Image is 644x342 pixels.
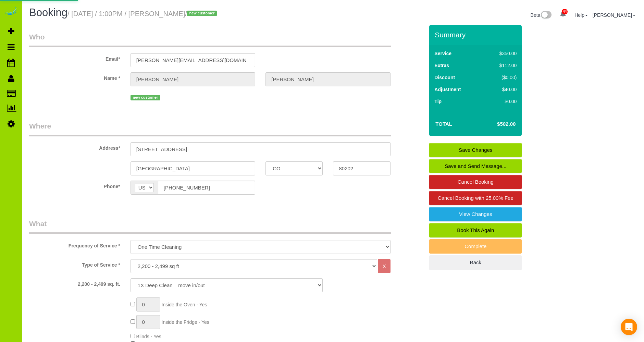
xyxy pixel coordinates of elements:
h3: Summary [435,31,518,39]
span: new customer [187,11,217,16]
a: [PERSON_NAME] [593,12,635,18]
label: Tip [434,98,442,105]
div: ($0.00) [485,74,517,81]
span: Inside the Fridge - Yes [162,319,209,325]
a: Help [574,12,588,18]
legend: Who [29,32,391,47]
label: Frequency of Service * [24,240,125,249]
legend: Where [29,121,391,136]
img: Automaid Logo [4,7,18,16]
span: Inside the Oven - Yes [162,302,207,307]
img: New interface [540,11,552,20]
input: First Name* [131,72,255,86]
span: / [185,10,219,17]
h4: $502.00 [476,121,516,127]
a: 44 [556,7,570,22]
strong: Total [435,121,452,127]
div: $0.00 [485,98,517,105]
a: Save Changes [429,143,522,157]
input: City* [131,161,255,175]
span: Booking [29,7,67,19]
span: new customer [131,95,160,100]
label: Type of Service * [24,259,125,268]
label: Address* [24,142,125,151]
div: Open Intercom Messenger [621,319,637,335]
div: $112.00 [485,62,517,69]
label: Adjustment [434,86,461,93]
legend: What [29,219,391,234]
div: $40.00 [485,86,517,93]
a: Book This Again [429,223,522,237]
input: Last Name* [265,72,390,86]
small: / [DATE] / 1:00PM / [PERSON_NAME] [67,10,219,17]
a: Cancel Booking with 25.00% Fee [429,191,522,205]
label: Extras [434,62,449,69]
label: Service [434,50,451,57]
a: Save and Send Message... [429,159,522,173]
a: View Changes [429,207,522,221]
input: Email* [131,53,255,67]
input: Zip Code* [333,161,390,175]
label: Email* [24,53,125,62]
span: Cancel Booking with 25.00% Fee [438,195,513,201]
div: $350.00 [485,50,517,57]
label: 2,200 - 2,499 sq. ft. [24,278,125,288]
label: Discount [434,74,455,81]
a: Cancel Booking [429,175,522,189]
label: Phone* [24,181,125,190]
a: Beta [531,12,552,18]
a: Back [429,255,522,270]
input: Phone* [158,181,255,195]
label: Name * [24,72,125,82]
span: Blinds - Yes [136,334,161,339]
span: 44 [562,9,568,14]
